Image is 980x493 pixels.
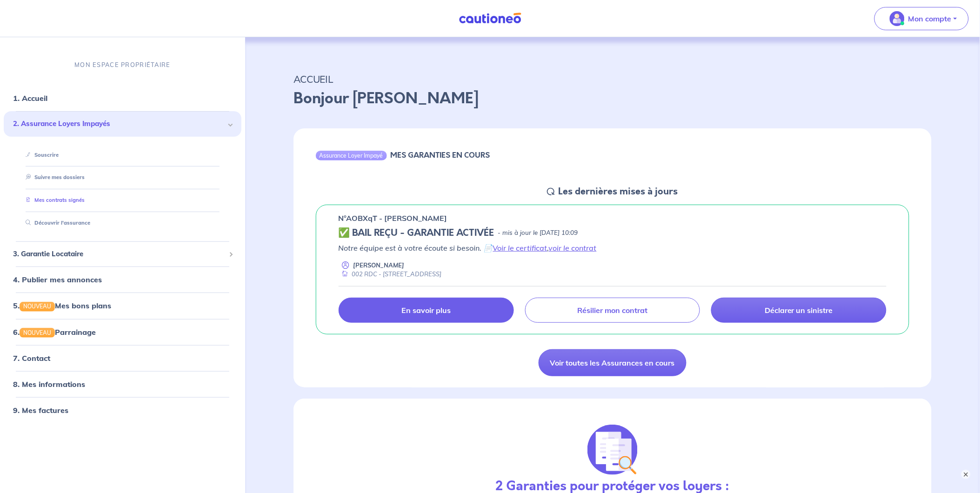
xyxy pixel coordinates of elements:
div: 9. Mes factures [4,401,241,420]
img: justif-loupe [587,425,638,475]
div: 4. Publier mes annonces [4,270,241,289]
h5: Les dernières mises à jours [558,186,678,197]
h6: MES GARANTIES EN COURS [391,151,490,160]
a: En savoir plus [339,298,514,323]
a: Mes contrats signés [22,197,85,203]
a: 5.NOUVEAUMes bons plans [13,301,111,310]
div: 7. Contact [4,349,241,367]
button: × [961,470,971,479]
p: - mis à jour le [DATE] 10:09 [498,228,578,238]
p: Déclarer un sinistre [765,306,833,315]
div: Suivre mes dossiers [15,170,230,185]
div: Assurance Loyer Impayé [316,151,387,160]
div: Souscrire [15,147,230,163]
p: Notre équipe est à votre écoute si besoin. 📄 , [339,242,887,253]
h5: ✅ BAIL REÇU - GARANTIE ACTIVÉE [339,227,494,239]
a: 9. Mes factures [13,406,68,415]
a: 7. Contact [13,353,50,363]
a: Souscrire [22,152,59,158]
div: 3. Garantie Locataire [4,245,241,263]
a: 8. Mes informations [13,380,85,389]
a: 6.NOUVEAUParrainage [13,327,96,337]
a: 4. Publier mes annonces [13,275,102,284]
div: Mes contrats signés [15,193,230,208]
a: voir le contrat [549,243,597,253]
div: 8. Mes informations [4,375,241,393]
div: 1. Accueil [4,89,241,107]
a: Résilier mon contrat [525,298,700,323]
p: ACCUEIL [293,71,932,87]
div: 2. Assurance Loyers Impayés [4,111,241,137]
p: [PERSON_NAME] [353,261,405,270]
p: Bonjour [PERSON_NAME] [293,87,932,110]
div: 6.NOUVEAUParrainage [4,323,241,341]
span: 3. Garantie Locataire [13,249,225,260]
img: illu_account_valid_menu.svg [890,11,905,26]
p: Mon compte [908,13,952,24]
p: En savoir plus [401,306,451,315]
div: 5.NOUVEAUMes bons plans [4,296,241,315]
a: Suivre mes dossiers [22,174,85,180]
img: Cautioneo [455,13,525,24]
div: state: CONTRACT-VALIDATED, Context: NEW,CHOOSE-CERTIFICATE,ALONE,LESSOR-DOCUMENTS [339,227,887,239]
a: Voir le certificat [493,243,547,253]
div: Découvrir l'assurance [15,215,230,231]
button: illu_account_valid_menu.svgMon compte [874,7,969,30]
span: 2. Assurance Loyers Impayés [13,119,225,129]
a: Découvrir l'assurance [22,220,90,226]
div: 002 RDC - [STREET_ADDRESS] [339,270,442,279]
a: Voir toutes les Assurances en cours [539,349,687,376]
p: Résilier mon contrat [577,306,647,315]
p: n°AOBXqT - [PERSON_NAME] [339,213,447,224]
a: 1. Accueil [13,93,47,103]
a: Déclarer un sinistre [711,298,887,323]
p: MON ESPACE PROPRIÉTAIRE [74,60,170,69]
